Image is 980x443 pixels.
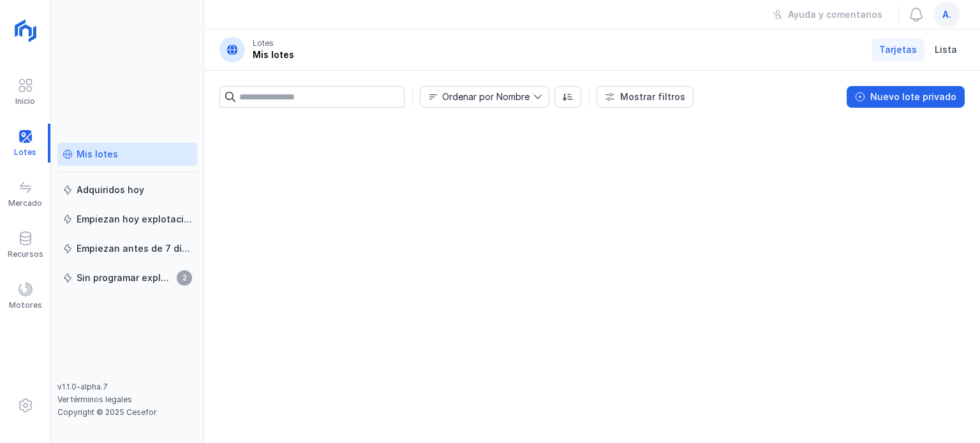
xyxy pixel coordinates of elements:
div: Recursos [8,249,43,259]
div: Inicio [15,96,35,106]
div: Ordenar por Nombre [442,92,530,101]
button: Mostrar filtros [597,86,694,108]
div: Nuevo lote privado [870,91,956,103]
div: Sin programar explotación [77,272,173,284]
a: Sin programar explotación2 [57,266,197,289]
a: Lista [927,38,965,61]
div: Mostrar filtros [620,91,685,103]
span: a. [942,8,951,21]
div: Ayuda y comentarios [788,8,882,21]
button: Ayuda y comentarios [764,4,891,25]
span: Nombre [420,87,533,107]
div: Mis lotes [253,48,294,61]
span: 2 [177,270,192,286]
div: Adquiridos hoy [77,184,144,196]
a: Ver términos legales [57,395,132,404]
div: Mis lotes [77,148,118,161]
a: Mis lotes [57,143,197,166]
div: Empiezan antes de 7 días [77,242,192,255]
button: Nuevo lote privado [847,86,965,108]
a: Adquiridos hoy [57,178,197,201]
img: logoRight.svg [10,15,41,47]
div: v1.1.0-alpha.7 [57,382,197,392]
div: Motores [9,300,42,310]
a: Empiezan hoy explotación [57,208,197,231]
span: Lista [935,43,957,56]
a: Tarjetas [872,38,924,61]
a: Empiezan antes de 7 días [57,237,197,260]
div: Empiezan hoy explotación [77,213,192,226]
div: Mercado [8,198,42,208]
div: Copyright © 2025 Cesefor [57,407,197,418]
div: Lotes [253,38,274,48]
span: Tarjetas [879,43,917,56]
